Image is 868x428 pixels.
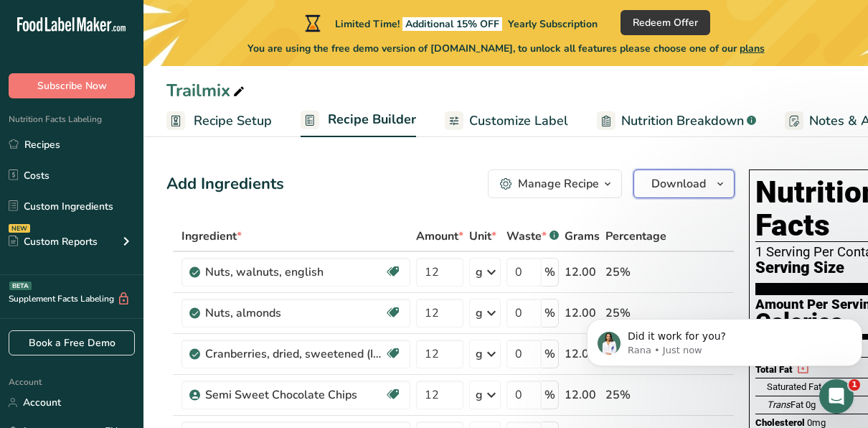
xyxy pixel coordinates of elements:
[518,175,599,192] div: Manage Recipe
[755,259,844,277] span: Serving Size
[581,289,868,389] iframe: Intercom notifications message
[70,7,163,18] h1: [PERSON_NAME]
[621,111,744,131] span: Nutrition Breakdown
[755,417,805,428] span: Cholesterol
[11,24,235,84] div: First you have to include in the recipe setup the number of packages and servings of the recipe
[246,312,269,335] button: Send a message…
[11,250,275,293] div: Elaine says…
[91,318,103,330] button: Start recording
[565,228,600,245] span: Grams
[445,105,568,137] a: Customize Label
[633,169,735,198] button: Download
[806,399,816,410] span: 0g
[205,304,385,322] div: Nuts, almonds
[9,73,135,98] button: Subscribe Now
[12,288,275,312] textarea: Message…
[205,264,385,281] div: Nuts, walnuts, english
[166,78,247,103] div: Trailmix
[469,111,568,131] span: Customize Label
[767,399,791,410] i: Trans
[597,105,756,137] a: Nutrition Breakdown
[9,224,30,233] div: NEW
[11,132,235,192] div: Where you will start adding the ingredients with their amounts in grams
[181,228,242,245] span: Ingredient
[9,6,37,33] button: go back
[565,345,600,363] div: 12.00
[166,172,284,196] div: Add Ingredients
[849,379,860,391] span: 1
[605,386,666,404] div: 25%
[302,14,598,32] div: Limited Time!
[11,85,235,131] div: Then it will take you to the recipe builder page
[605,264,666,281] div: 25%
[301,103,416,138] a: Recipe Builder
[166,105,272,137] a: Recipe Setup
[205,345,385,363] div: Cranberries, dried, sweetened (Includes foods for USDA's Food Distribution Program)
[767,399,803,410] span: Fat
[11,203,275,250] div: Elaine says…
[63,212,264,240] div: How do I find the gram amount per serving?
[206,259,264,273] div: Nevermind.
[11,24,275,85] div: Rana says…
[52,203,275,248] div: How do I find the gram amount per serving?
[68,318,80,330] button: Upload attachment
[506,228,559,245] div: Waste
[416,228,463,245] span: Amount
[9,234,98,249] div: Custom Reports
[819,379,854,414] iframe: Intercom live chat
[565,304,600,322] div: 12.00
[633,15,698,30] span: Redeem Offer
[22,318,34,330] button: Emoji picker
[23,94,224,122] div: Then it will take you to the recipe builder page
[37,78,107,93] span: Subscribe Now
[194,250,275,282] div: Nevermind.
[11,85,275,132] div: Rana says…
[41,8,64,31] img: Profile image for Rana
[194,111,272,131] span: Recipe Setup
[225,6,252,33] button: Home
[476,345,483,363] div: g
[9,282,32,290] div: BETA
[651,175,706,192] span: Download
[247,41,765,56] span: You are using the free demo version of [DOMAIN_NAME], to unlock all features please choose one of...
[252,6,278,32] div: Close
[621,10,710,35] button: Redeem Offer
[508,17,598,31] span: Yearly Subscription
[488,169,622,198] button: Manage Recipe
[23,33,224,75] div: First you have to include in the recipe setup the number of packages and servings of the recipe
[565,264,600,281] div: 12.00
[70,18,98,32] p: Active
[45,318,57,330] button: Gif picker
[807,417,826,428] span: 0mg
[9,330,135,355] a: Book a Free Demo
[605,228,666,245] span: Percentage
[469,228,496,245] span: Unit
[740,42,765,55] span: plans
[205,386,385,404] div: Semi Sweet Chocolate Chips
[565,386,600,404] div: 12.00
[476,264,483,281] div: g
[328,110,416,129] span: Recipe Builder
[476,304,483,322] div: g
[476,386,483,404] div: g
[11,132,275,203] div: Rana says…
[402,17,502,31] span: Additional 15% OFF
[23,141,224,183] div: Where you will start adding the ingredients with their amounts in grams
